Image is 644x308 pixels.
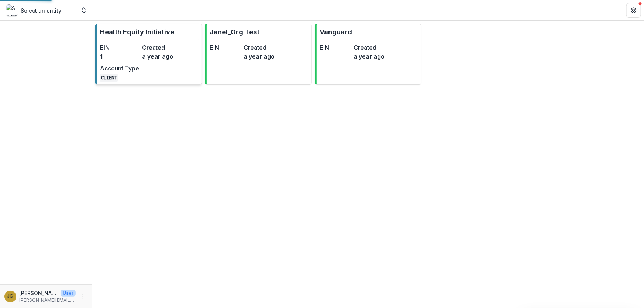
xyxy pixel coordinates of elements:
[244,43,275,52] dt: Created
[100,52,139,61] dd: 1
[320,27,352,37] p: Vanguard
[626,3,641,18] button: Get Help
[244,52,275,61] dd: a year ago
[95,24,202,85] a: Health Equity InitiativeEIN1Createda year agoAccount TypeCLIENT
[100,64,139,73] dt: Account Type
[315,24,421,85] a: VanguardEINCreateda year ago
[205,24,311,85] a: Janel_Org TestEINCreateda year ago
[142,43,181,52] dt: Created
[100,74,118,82] code: CLIENT
[19,289,58,297] p: [PERSON_NAME]
[100,27,174,37] p: Health Equity Initiative
[210,43,241,52] dt: EIN
[21,7,61,14] p: Select an entity
[7,294,14,299] div: Jenna Grant
[61,290,76,297] p: User
[320,43,351,52] dt: EIN
[354,52,385,61] dd: a year ago
[354,43,385,52] dt: Created
[100,43,139,52] dt: EIN
[142,52,181,61] dd: a year ago
[79,3,89,18] button: Open entity switcher
[210,27,259,37] p: Janel_Org Test
[79,292,87,301] button: More
[19,297,76,304] p: [PERSON_NAME][EMAIL_ADDRESS][PERSON_NAME][DATE][DOMAIN_NAME]
[6,4,18,16] img: Select an entity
